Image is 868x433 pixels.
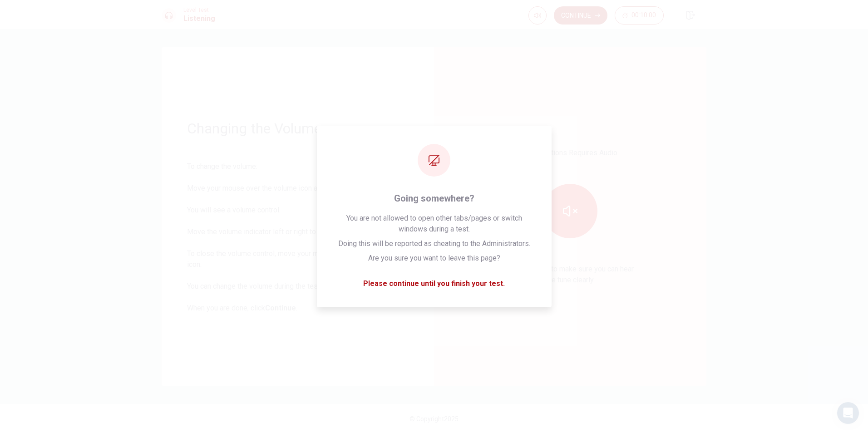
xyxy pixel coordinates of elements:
span: © Copyright 2025 [409,415,459,423]
h1: Listening [183,13,215,24]
b: Continue [265,304,296,312]
div: To change the volume: Move your mouse over the volume icon at the top of the screen. You will see... [187,161,409,314]
div: Open Intercom Messenger [837,402,859,424]
p: Click the icon to make sure you can hear the tune clearly. [507,264,634,285]
p: This Sections Requires Audio [523,148,617,158]
span: 00:10:00 [631,12,656,19]
button: 00:10:00 [615,6,664,25]
span: Level Test [183,7,215,13]
button: Continue [554,6,607,25]
h1: Changing the Volume [187,119,409,138]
